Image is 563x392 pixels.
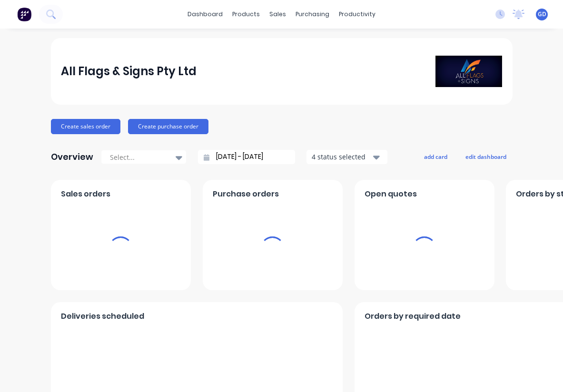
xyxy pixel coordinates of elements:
img: Factory [17,7,31,21]
button: Create purchase order [128,119,208,134]
div: sales [265,7,291,21]
span: Deliveries scheduled [61,311,144,322]
div: Overview [51,147,93,167]
button: add card [418,150,454,163]
div: purchasing [291,7,334,21]
div: 4 status selected [312,152,372,162]
a: dashboard [183,7,227,21]
div: productivity [334,7,380,21]
button: 4 status selected [306,150,387,164]
button: edit dashboard [459,150,513,163]
button: Create sales order [51,119,120,134]
div: All Flags & Signs Pty Ltd [61,62,197,81]
img: All Flags & Signs Pty Ltd [435,56,502,87]
span: Orders by required date [365,311,461,322]
span: Sales orders [61,188,110,200]
div: products [227,7,265,21]
span: GD [538,10,546,19]
span: Open quotes [365,188,417,200]
span: Purchase orders [213,188,279,200]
